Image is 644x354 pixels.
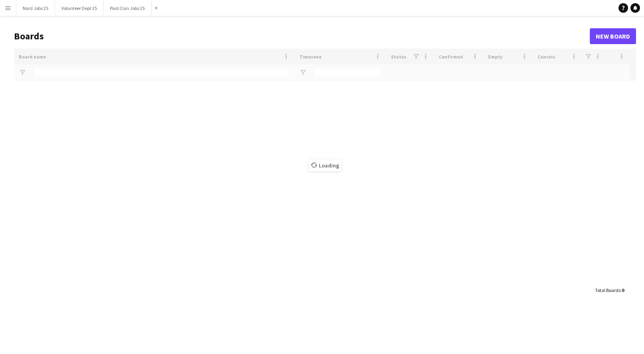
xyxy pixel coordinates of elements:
[595,287,620,293] span: Total Boards
[595,282,624,298] div: :
[16,0,55,16] button: Nord Jobs 25
[14,30,590,42] h1: Boards
[622,287,624,293] span: 0
[104,0,151,16] button: Paid Clan Jobs 25
[308,159,342,171] span: Loading
[590,28,636,44] a: New Board
[55,0,104,16] button: Volunteer Dept 25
